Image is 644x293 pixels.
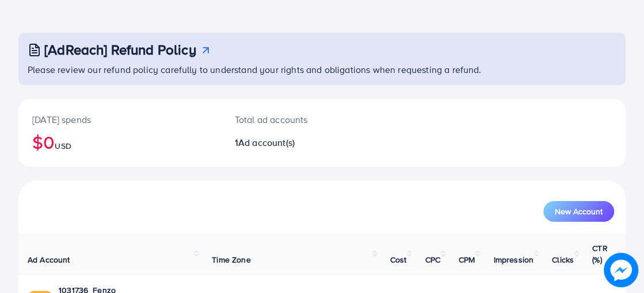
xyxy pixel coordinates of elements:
img: image [604,253,638,287]
h3: [AdReach] Refund Policy [44,41,196,58]
span: Impression [493,254,534,265]
span: New Account [555,207,603,215]
span: Time Zone [212,254,250,265]
span: Ad account(s) [238,136,295,149]
h2: $0 [32,131,207,153]
span: Clicks [552,254,574,265]
p: Total ad accounts [235,113,359,126]
p: Please review our refund policy carefully to understand your rights and obligations when requesti... [28,63,619,76]
p: [DATE] spends [32,113,207,126]
h2: 1 [235,137,359,148]
span: Cost [390,254,407,265]
span: USD [55,140,71,152]
span: CTR (%) [592,242,607,265]
span: CPC [425,254,440,265]
button: New Account [543,201,614,222]
span: Ad Account [28,254,70,265]
span: CPM [459,254,475,265]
